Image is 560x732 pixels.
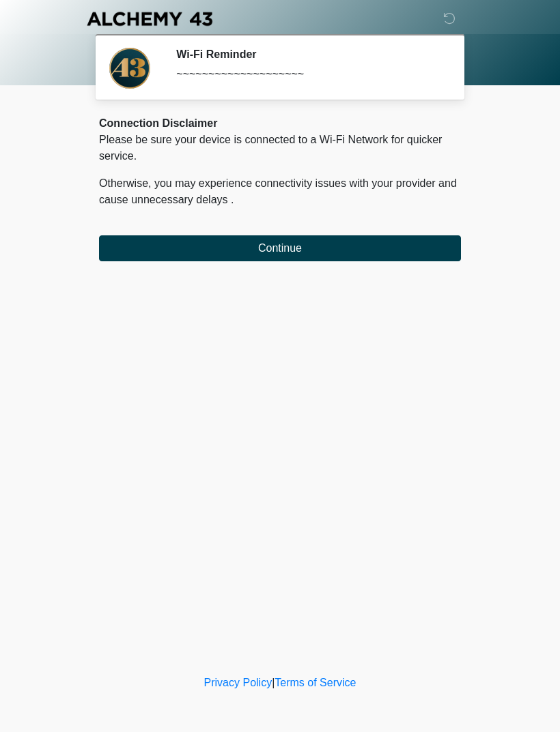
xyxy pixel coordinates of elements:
p: Otherwise, you may experience connectivity issues with your provider and cause unnecessary delays . [99,175,461,208]
p: Please be sure your device is connected to a Wi-Fi Network for quicker service. [99,132,461,164]
h2: Wi-Fi Reminder [176,48,440,61]
a: | [272,677,275,688]
div: ~~~~~~~~~~~~~~~~~~~~ [176,66,440,83]
img: Alchemy 43 Logo [85,10,214,27]
a: Terms of Service [275,677,356,688]
a: Privacy Policy [204,677,272,688]
img: Agent Avatar [109,48,150,89]
div: Connection Disclaimer [99,115,461,132]
button: Continue [99,235,461,261]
